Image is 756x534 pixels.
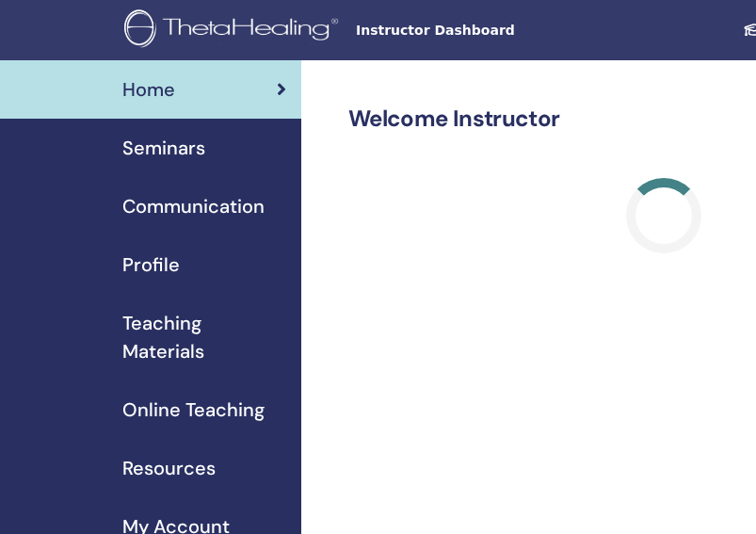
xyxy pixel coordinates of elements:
span: Teaching Materials [122,309,286,365]
span: Instructor Dashboard [356,21,638,40]
span: Profile [122,251,180,279]
span: Communication [122,192,265,220]
img: logo.png [124,9,345,52]
span: Home [122,75,175,104]
span: Seminars [122,134,205,162]
span: Online Teaching [122,396,265,424]
span: Resources [122,454,216,482]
